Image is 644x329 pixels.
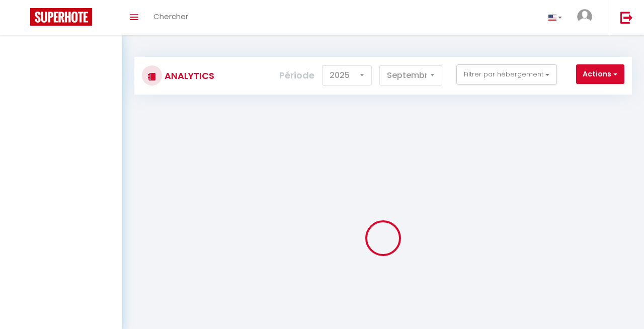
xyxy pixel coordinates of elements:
[153,11,188,22] span: Chercher
[576,64,624,85] button: Actions
[577,9,592,24] img: ...
[30,8,92,26] img: Super Booking
[620,11,633,24] img: logout
[279,64,314,87] label: Période
[456,64,557,85] button: Filtrer par hébergement
[162,64,214,87] h3: Analytics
